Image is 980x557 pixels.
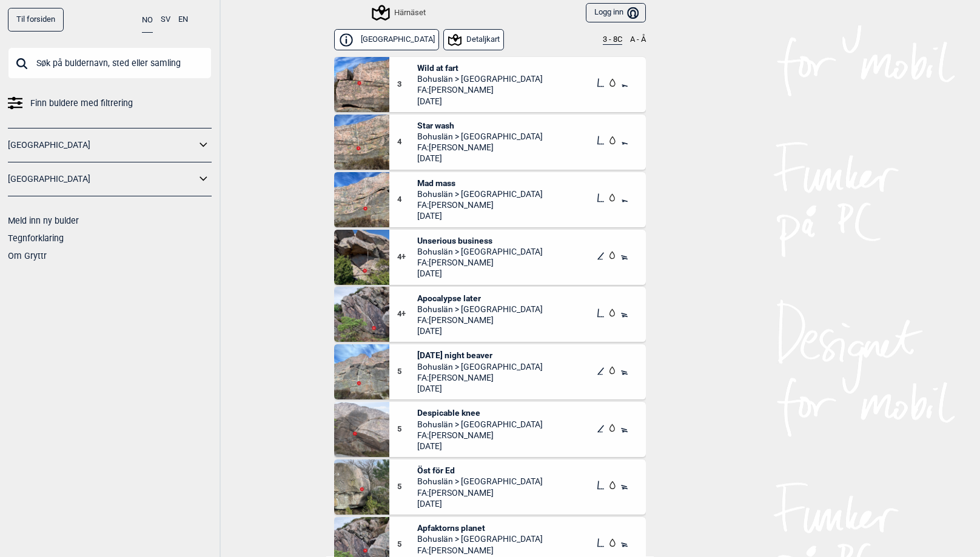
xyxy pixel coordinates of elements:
span: 4+ [397,252,417,262]
button: Detaljkart [443,29,505,50]
span: 5 [397,367,417,377]
img: Unserious business [334,230,389,285]
span: FA: [PERSON_NAME] [417,142,543,153]
span: Bohuslän > [GEOGRAPHIC_DATA] [417,419,543,430]
div: Wild at fart3Wild at fartBohuslän > [GEOGRAPHIC_DATA]FA:[PERSON_NAME][DATE] [334,57,646,112]
span: FA: [PERSON_NAME] [417,372,543,383]
span: Despicable knee [417,407,543,418]
button: [GEOGRAPHIC_DATA] [334,29,439,50]
button: A - Å [630,35,646,45]
div: Unserious business4+Unserious businessBohuslän > [GEOGRAPHIC_DATA]FA:[PERSON_NAME][DATE] [334,230,646,285]
img: Wild at fart [334,57,389,112]
span: Bohuslän > [GEOGRAPHIC_DATA] [417,188,543,199]
div: Apocalypse later4+Apocalypse laterBohuslän > [GEOGRAPHIC_DATA]FA:[PERSON_NAME][DATE] [334,287,646,342]
span: 4 [397,195,417,205]
span: Wild at fart [417,62,543,73]
div: Härnäset [374,5,426,20]
span: 5 [397,424,417,435]
span: Finn buldere med filtrering [30,95,133,112]
span: 5 [397,482,417,492]
span: 4+ [397,309,417,319]
span: Bohuslän > [GEOGRAPHIC_DATA] [417,131,543,142]
span: Star wash [417,120,543,131]
span: [DATE] [417,153,543,164]
span: [DATE] night beaver [417,350,543,361]
span: 4 [397,137,417,147]
span: [DATE] [417,96,543,107]
img: Despicable knee [334,402,389,457]
span: FA: [PERSON_NAME] [417,84,543,95]
a: Tegnforklaring [8,233,64,243]
span: Bohuslän > [GEOGRAPHIC_DATA] [417,304,543,315]
span: [DATE] [417,268,543,279]
span: Apocalypse later [417,293,543,304]
span: FA: [PERSON_NAME] [417,430,543,441]
a: [GEOGRAPHIC_DATA] [8,170,196,188]
span: [DATE] [417,441,543,452]
a: [GEOGRAPHIC_DATA] [8,136,196,154]
div: Ost for Ed5Öst för EdBohuslän > [GEOGRAPHIC_DATA]FA:[PERSON_NAME][DATE] [334,459,646,515]
span: 3 [397,79,417,90]
img: Ost for Ed [334,459,389,515]
span: [DATE] [417,325,543,336]
div: Mad mass4Mad massBohuslän > [GEOGRAPHIC_DATA]FA:[PERSON_NAME][DATE] [334,172,646,227]
span: Bohuslän > [GEOGRAPHIC_DATA] [417,246,543,257]
span: [DATE] [417,498,543,509]
img: Saturday night beaver [334,344,389,399]
span: Apfaktorns planet [417,522,543,533]
span: Öst för Ed [417,465,543,476]
span: [DATE] [417,383,543,394]
a: Meld inn ny bulder [8,216,79,225]
div: Saturday night beaver5[DATE] night beaverBohuslän > [GEOGRAPHIC_DATA]FA:[PERSON_NAME][DATE] [334,344,646,399]
img: Apocalypse later [334,287,389,342]
a: Til forsiden [8,8,64,32]
div: Star wash4Star washBohuslän > [GEOGRAPHIC_DATA]FA:[PERSON_NAME][DATE] [334,115,646,170]
button: SV [161,8,170,32]
span: FA: [PERSON_NAME] [417,315,543,325]
span: Bohuslän > [GEOGRAPHIC_DATA] [417,361,543,372]
span: Bohuslän > [GEOGRAPHIC_DATA] [417,73,543,84]
span: Bohuslän > [GEOGRAPHIC_DATA] [417,476,543,487]
span: 5 [397,539,417,550]
span: Mad mass [417,178,543,188]
span: FA: [PERSON_NAME] [417,199,543,210]
img: Mad mass [334,172,389,227]
div: Despicable knee5Despicable kneeBohuslän > [GEOGRAPHIC_DATA]FA:[PERSON_NAME][DATE] [334,402,646,457]
img: Star wash [334,115,389,170]
span: FA: [PERSON_NAME] [417,545,543,556]
button: EN [178,8,188,32]
span: Unserious business [417,235,543,246]
span: FA: [PERSON_NAME] [417,257,543,268]
button: NO [142,8,153,33]
span: FA: [PERSON_NAME] [417,487,543,498]
span: [DATE] [417,210,543,221]
button: Logg inn [586,3,646,23]
a: Finn buldere med filtrering [8,95,212,112]
button: 3 - 8C [603,35,622,45]
span: Bohuslän > [GEOGRAPHIC_DATA] [417,533,543,544]
input: Søk på buldernavn, sted eller samling [8,47,212,79]
a: Om Gryttr [8,251,47,261]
